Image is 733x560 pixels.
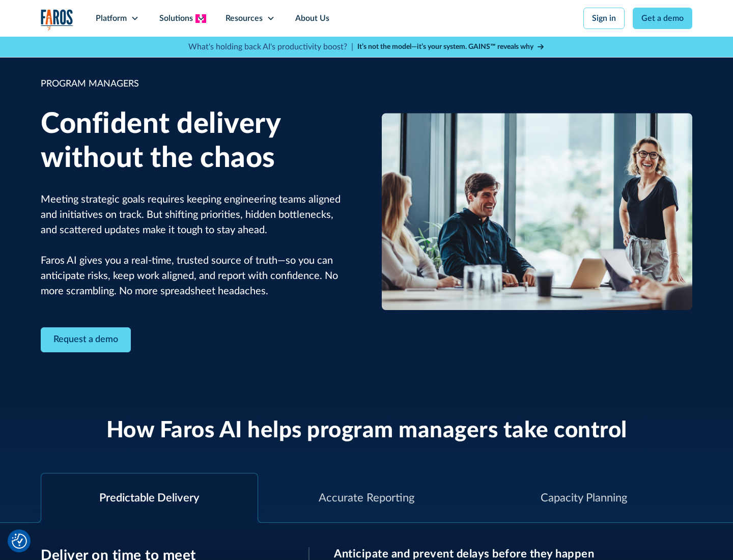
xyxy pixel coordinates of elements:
[225,12,263,24] div: Resources
[633,8,692,29] a: Get a demo
[159,12,193,24] div: Solutions
[12,534,27,549] button: Cookie Settings
[106,417,627,444] h2: How Faros AI helps program managers take control
[41,9,73,30] img: Logo of the analytics and reporting company Faros.
[41,327,131,352] a: Contact Modal
[319,490,414,507] div: Accurate Reporting
[357,42,545,52] a: It’s not the model—it’s your system. GAINS™ reveals why
[41,9,73,30] a: home
[12,534,27,549] img: Revisit consent button
[357,43,533,50] strong: It’s not the model—it’s your system. GAINS™ reveals why
[541,490,627,507] div: Capacity Planning
[99,490,199,507] div: Predictable Delivery
[96,12,127,24] div: Platform
[41,77,351,91] div: PROGRAM MANAGERS
[41,107,351,176] h1: Confident delivery without the chaos
[583,8,625,29] a: Sign in
[41,192,351,299] p: Meeting strategic goals requires keeping engineering teams aligned and initiatives on track. But ...
[188,41,353,53] p: What's holding back AI's productivity boost? |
